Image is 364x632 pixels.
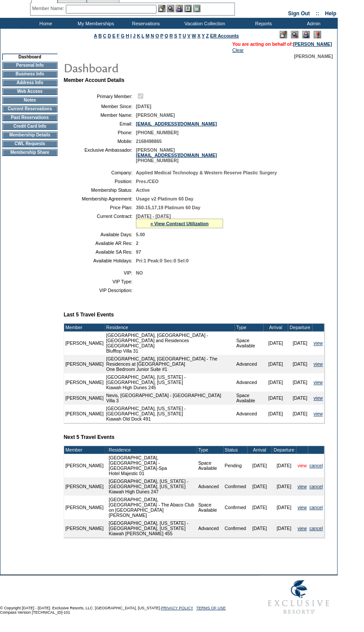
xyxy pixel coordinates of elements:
td: [DATE] [248,454,272,478]
td: Home [20,18,70,29]
span: 2 [136,241,139,246]
td: [PERSON_NAME] [64,520,105,538]
a: view [314,341,323,346]
td: Available AR Res: [67,241,133,246]
span: Applied Medical Technology & Western Reserve Plastic Surgery [136,170,277,175]
td: CWL Requests [2,140,58,147]
td: Space Available [197,496,224,520]
a: R [170,33,173,38]
td: Current Reservations [2,105,58,112]
a: H [126,33,129,38]
td: Reservations [120,18,170,29]
a: cancel [310,526,323,531]
td: [DATE] [272,478,296,496]
span: Pri:1 Peak:0 Sec:0 Sel:0 [136,258,189,263]
b: Last 5 Travel Events [64,312,114,318]
img: Impersonate [176,5,183,12]
img: View Mode [291,31,299,38]
td: Pending [224,454,248,478]
td: [PERSON_NAME] [64,405,105,423]
td: Notes [2,97,58,104]
a: T [179,33,182,38]
a: Z [206,33,209,38]
td: Nevis, [GEOGRAPHIC_DATA] - [GEOGRAPHIC_DATA] Villa 3 [105,392,235,405]
b: Next 5 Travel Events [64,435,115,441]
a: [EMAIL_ADDRESS][DOMAIN_NAME] [136,121,217,126]
td: Membership Share [2,149,58,156]
img: Impersonate [303,31,310,38]
img: b_calculator.gif [193,5,201,12]
a: K [137,33,140,38]
a: J [133,33,136,38]
td: [DATE] [264,374,288,392]
td: Dashboard [2,54,58,60]
a: [EMAIL_ADDRESS][DOMAIN_NAME] [136,153,217,158]
td: Advanced [197,478,224,496]
td: [DATE] [248,520,272,538]
a: view [314,396,323,401]
a: C [103,33,106,38]
td: Departure [288,324,313,332]
td: Available Days: [67,232,133,237]
span: [PHONE_NUMBER] [136,130,179,135]
a: Y [202,33,205,38]
td: [DATE] [248,496,272,520]
a: PRIVACY POLICY [161,606,193,611]
a: F [117,33,120,38]
td: [GEOGRAPHIC_DATA], [GEOGRAPHIC_DATA] - [GEOGRAPHIC_DATA]-Spa Hotel Majestic 01 [108,454,197,478]
td: Member Since: [67,104,133,109]
a: S [174,33,177,38]
td: Email: [67,121,133,126]
span: [PERSON_NAME] [294,54,333,59]
span: Usage v2 Platinum 60 Day [136,196,194,201]
td: [GEOGRAPHIC_DATA], [US_STATE] - [GEOGRAPHIC_DATA], [US_STATE] Kiawah High Dunes 245 [105,374,235,392]
a: TERMS OF USE [197,606,226,611]
td: VIP Description: [67,288,133,293]
a: view [314,411,323,417]
a: O [156,33,159,38]
span: [DATE] - [DATE] [136,214,171,219]
img: Edit Mode [280,31,287,38]
a: view [314,362,323,367]
a: Clear [232,48,244,53]
td: [DATE] [288,332,313,355]
a: ER Accounts [210,33,239,38]
a: Sign Out [288,10,310,17]
img: Log Concern/Member Elevation [314,31,321,38]
td: Membership Agreement: [67,196,133,201]
a: A [94,33,97,38]
a: P [160,33,163,38]
td: Type [235,324,263,332]
td: Space Available [197,454,224,478]
td: [DATE] [248,478,272,496]
td: [DATE] [288,355,313,374]
td: Space Available [235,332,263,355]
a: V [187,33,191,38]
td: Exclusive Ambassador: [67,147,133,163]
a: B [99,33,102,38]
td: Web Access [2,88,58,95]
a: N [151,33,154,38]
td: Advanced [235,374,263,392]
a: D [108,33,111,38]
td: Member [64,446,105,454]
td: Confirmed [224,520,248,538]
td: Credit Card Info [2,123,58,130]
img: Exclusive Resorts [260,576,338,619]
td: Past Reservations [2,114,58,121]
img: pgTtlDashboard.gif [63,59,238,76]
a: » View Contract Utilization [150,221,209,226]
td: [PERSON_NAME] [64,374,105,392]
td: Advanced [235,355,263,374]
td: [GEOGRAPHIC_DATA], [US_STATE] - [GEOGRAPHIC_DATA], [US_STATE] Kiawah [PERSON_NAME] 455 [108,520,197,538]
div: Member Name: [32,5,66,12]
td: [DATE] [264,332,288,355]
span: [PERSON_NAME] [PHONE_NUMBER] [136,147,217,163]
td: Price Plan: [67,205,133,210]
td: Residence [108,446,197,454]
a: cancel [310,484,323,489]
td: Advanced [235,405,263,423]
a: U [183,33,186,38]
a: X [197,33,201,38]
td: [PERSON_NAME] [64,478,105,496]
